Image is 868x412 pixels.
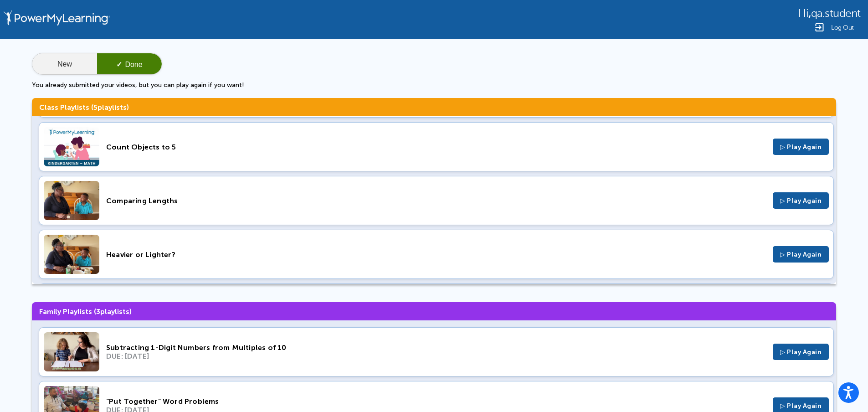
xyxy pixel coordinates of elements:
[773,139,829,155] button: ▷ Play Again
[780,197,822,205] span: ▷ Play Again
[32,53,97,75] button: New
[97,53,162,75] button: ✓Done
[829,371,861,405] iframe: Chat
[44,181,99,220] img: Thumbnail
[32,302,836,320] h3: Family Playlists ( playlists)
[44,235,99,274] img: Thumbnail
[106,143,766,151] div: Count Objects to 5
[780,251,822,258] span: ▷ Play Again
[773,192,829,209] button: ▷ Play Again
[780,402,822,410] span: ▷ Play Again
[96,307,100,316] span: 3
[116,61,122,68] span: ✓
[780,143,822,151] span: ▷ Play Again
[773,344,829,360] button: ▷ Play Again
[106,397,766,406] div: “Put Together” Word Problems
[106,250,766,259] div: Heavier or Lighter?
[773,246,829,263] button: ▷ Play Again
[44,127,99,166] img: Thumbnail
[811,7,861,20] span: qa.student
[798,7,808,20] span: Hi
[106,343,766,352] div: Subtracting 1-Digit Numbers from Multiples of 10
[831,24,854,31] span: Log Out
[780,348,822,356] span: ▷ Play Again
[32,81,836,89] p: You already submitted your videos, but you can play again if you want!
[44,332,99,371] img: Thumbnail
[32,98,836,116] h3: Class Playlists ( playlists)
[814,22,825,33] img: Logout Icon
[106,352,766,360] div: DUE: [DATE]
[798,6,861,20] div: ,
[93,103,98,112] span: 5
[106,196,766,205] div: Comparing Lengths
